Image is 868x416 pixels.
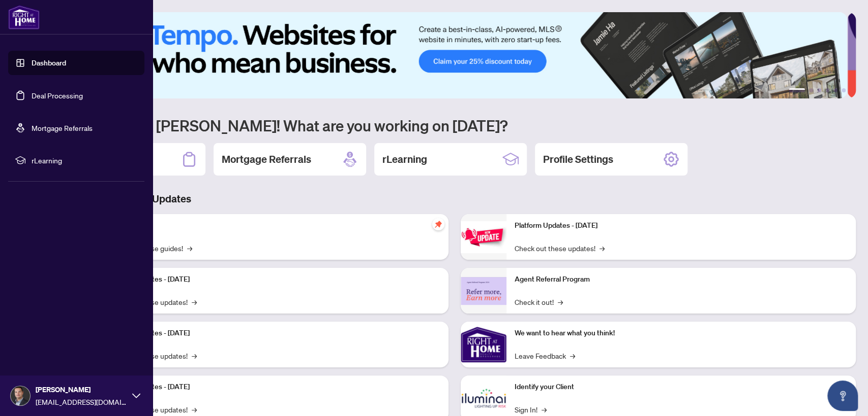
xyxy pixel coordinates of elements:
p: Self-Help [107,220,440,231]
img: We want to hear what you think! [461,322,506,367]
span: → [192,404,197,415]
a: Mortgage Referrals [32,123,93,132]
button: 5 [833,88,837,92]
img: Slide 0 [53,12,847,98]
p: Platform Updates - [DATE] [107,274,440,285]
p: Identify your Client [515,382,848,393]
p: Platform Updates - [DATE] [107,382,440,393]
h3: Brokerage & Industry Updates [53,192,856,206]
button: 4 [825,88,829,92]
a: Dashboard [32,58,66,67]
button: 1 [789,88,805,92]
span: → [542,404,547,415]
span: → [558,296,563,307]
h2: rLearning [382,152,427,166]
span: → [192,350,197,361]
button: 3 [817,88,821,92]
h1: Welcome back [PERSON_NAME]! What are you working on [DATE]? [53,116,856,135]
h2: Mortgage Referrals [222,152,311,166]
button: 6 [842,88,846,92]
a: Check it out!→ [515,296,563,307]
a: Sign In!→ [515,404,547,415]
p: We want to hear what you think! [515,328,848,339]
span: → [187,242,192,254]
span: → [600,242,605,254]
span: [PERSON_NAME] [36,384,127,395]
span: → [570,350,575,361]
a: Deal Processing [32,91,83,100]
span: pushpin [432,218,444,230]
img: Profile Icon [11,386,30,405]
p: Platform Updates - [DATE] [515,220,848,231]
a: Check out these updates!→ [515,242,605,254]
span: rLearning [32,155,137,166]
img: Platform Updates - June 23, 2025 [461,221,506,253]
span: [EMAIL_ADDRESS][DOMAIN_NAME] [36,396,127,407]
p: Platform Updates - [DATE] [107,328,440,339]
button: 2 [809,88,813,92]
button: Open asap [827,380,858,411]
a: Leave Feedback→ [515,350,575,361]
img: Agent Referral Program [461,277,506,305]
img: logo [8,5,40,29]
span: → [192,296,197,307]
p: Agent Referral Program [515,274,848,285]
h2: Profile Settings [543,152,613,166]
